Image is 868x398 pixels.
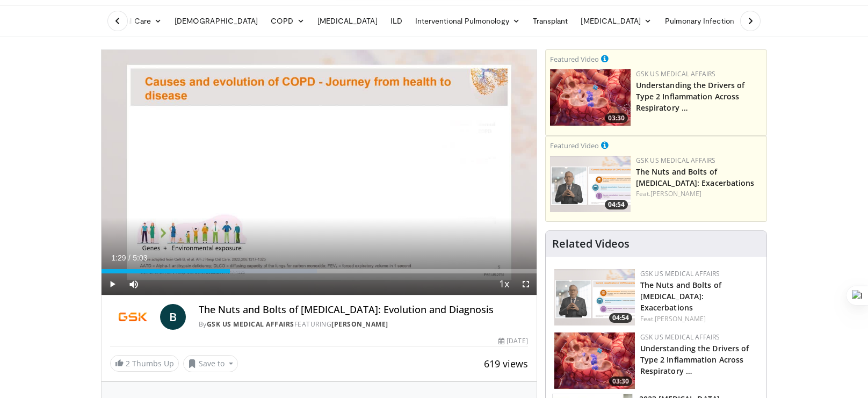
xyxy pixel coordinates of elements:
[554,269,635,325] a: 04:54
[640,343,749,376] a: Understanding the Drivers of Type 2 Inflammation Across Respiratory …
[331,320,388,329] a: [PERSON_NAME]
[133,254,147,262] span: 5:03
[183,355,238,372] button: Save to
[554,332,635,389] a: 03:30
[605,200,628,209] span: 04:54
[168,10,264,32] a: [DEMOGRAPHIC_DATA]
[640,332,720,342] a: GSK US Medical Affairs
[123,273,144,295] button: Mute
[636,167,755,188] a: The Nuts and Bolts of [MEDICAL_DATA]: Exacerbations
[655,314,706,323] a: [PERSON_NAME]
[650,189,701,198] a: [PERSON_NAME]
[550,54,599,64] small: Featured Video
[526,10,575,32] a: Transplant
[640,269,720,278] a: GSK US Medical Affairs
[102,269,537,273] div: Progress Bar
[515,273,537,295] button: Fullscreen
[554,332,635,389] img: c2a2685b-ef94-4fc2-90e1-739654430920.png.150x105_q85_crop-smart_upscale.png
[550,156,631,212] a: 04:54
[552,237,630,250] h4: Related Videos
[498,336,527,346] div: [DATE]
[550,69,631,126] img: c2a2685b-ef94-4fc2-90e1-739654430920.png.150x105_q85_crop-smart_upscale.png
[605,113,628,123] span: 03:30
[384,10,409,32] a: ILD
[554,269,635,325] img: 115e3ffd-dfda-40a8-9c6e-2699a402c261.png.150x105_q85_crop-smart_upscale.png
[609,377,632,386] span: 03:30
[659,10,751,32] a: Pulmonary Infection
[574,10,658,32] a: [MEDICAL_DATA]
[609,313,632,323] span: 04:54
[126,358,130,368] span: 2
[110,304,156,330] img: GSK US Medical Affairs
[102,273,123,295] button: Play
[160,304,186,330] a: B
[636,69,716,78] a: GSK US Medical Affairs
[494,273,515,295] button: Playback Rate
[102,50,537,295] video-js: Video Player
[636,80,745,113] a: Understanding the Drivers of Type 2 Inflammation Across Respiratory …
[550,156,631,212] img: 115e3ffd-dfda-40a8-9c6e-2699a402c261.png.150x105_q85_crop-smart_upscale.png
[636,156,716,165] a: GSK US Medical Affairs
[550,141,599,150] small: Featured Video
[111,254,126,262] span: 1:29
[311,10,384,32] a: [MEDICAL_DATA]
[640,280,721,313] a: The Nuts and Bolts of [MEDICAL_DATA]: Exacerbations
[640,314,758,324] div: Feat.
[207,320,294,329] a: GSK US Medical Affairs
[550,69,631,126] a: 03:30
[264,10,310,32] a: COPD
[409,10,526,32] a: Interventional Pulmonology
[636,189,762,199] div: Feat.
[199,304,528,316] h4: The Nuts and Bolts of [MEDICAL_DATA]: Evolution and Diagnosis
[128,254,131,262] span: /
[199,320,528,329] div: By FEATURING
[110,355,179,372] a: 2 Thumbs Up
[484,357,528,370] span: 619 views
